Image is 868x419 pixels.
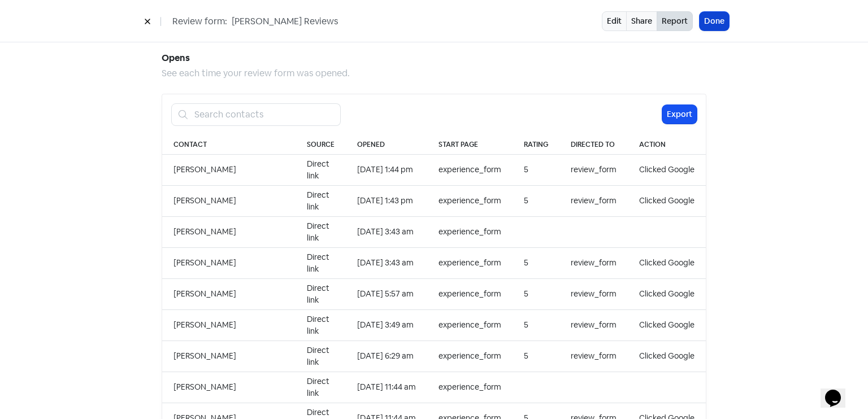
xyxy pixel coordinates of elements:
td: [PERSON_NAME] [162,341,296,372]
td: 5 [513,309,559,341]
td: Direct link [296,341,346,372]
td: review_form [559,185,628,216]
button: Report [657,11,693,31]
th: Opened [346,135,427,155]
td: [DATE] 3:43 am [346,216,427,247]
td: Direct link [296,309,346,341]
td: [PERSON_NAME] [162,185,296,216]
td: review_form [559,278,628,309]
td: Direct link [296,247,346,278]
span: Review form: [172,15,227,28]
th: Directed to [559,135,628,155]
td: Clicked Google [628,309,706,341]
th: Start page [427,135,513,155]
input: Search contacts [188,103,341,126]
td: experience_form [427,247,513,278]
td: Direct link [296,216,346,247]
td: Direct link [296,154,346,185]
td: review_form [559,154,628,185]
td: review_form [559,309,628,341]
td: experience_form [427,309,513,341]
th: Rating [513,135,559,155]
td: [PERSON_NAME] [162,372,296,403]
td: [DATE] 3:49 am [346,309,427,341]
td: [PERSON_NAME] [162,216,296,247]
td: [DATE] 6:29 am [346,341,427,372]
td: experience_form [427,372,513,403]
td: Clicked Google [628,185,706,216]
td: Clicked Google [628,341,706,372]
th: Source [296,135,346,155]
td: [PERSON_NAME] [162,154,296,185]
div: See each time your review form was opened. [162,67,706,80]
td: Clicked Google [628,278,706,309]
td: Direct link [296,185,346,216]
td: [DATE] 11:44 am [346,372,427,403]
td: 5 [513,278,559,309]
td: experience_form [427,154,513,185]
td: experience_form [427,278,513,309]
td: experience_form [427,341,513,372]
a: Edit [602,11,627,31]
th: Contact [162,135,296,155]
td: 5 [513,247,559,278]
iframe: chat widget [821,374,857,408]
td: experience_form [427,185,513,216]
td: Direct link [296,278,346,309]
th: Action [628,135,706,155]
td: [DATE] 1:43 pm [346,185,427,216]
td: Clicked Google [628,154,706,185]
td: experience_form [427,216,513,247]
td: Direct link [296,372,346,403]
button: Done [700,12,729,30]
td: 5 [513,341,559,372]
td: [DATE] 1:44 pm [346,154,427,185]
td: 5 [513,154,559,185]
a: Share [626,11,657,31]
h5: Opens [162,50,706,67]
button: Export [662,105,697,124]
td: [DATE] 5:57 am [346,278,427,309]
td: [PERSON_NAME] [162,247,296,278]
td: [PERSON_NAME] [162,278,296,309]
td: 5 [513,185,559,216]
td: [PERSON_NAME] [162,309,296,341]
td: [DATE] 3:43 am [346,247,427,278]
td: review_form [559,247,628,278]
td: Clicked Google [628,247,706,278]
td: review_form [559,341,628,372]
